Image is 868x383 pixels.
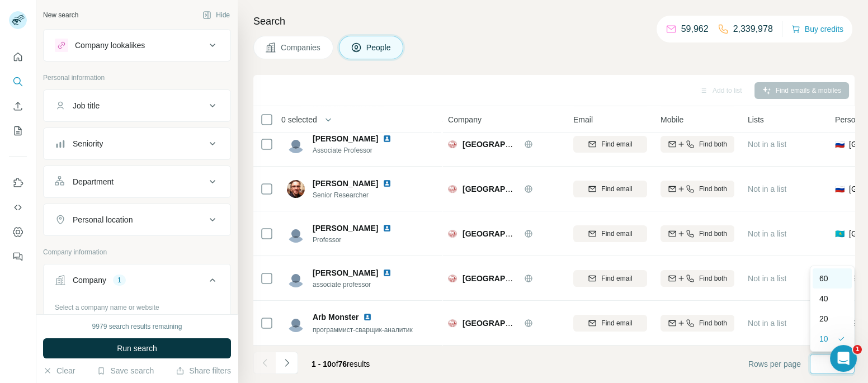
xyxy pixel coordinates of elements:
img: Avatar [287,269,305,287]
span: 🇷🇺 [835,139,845,150]
p: 60 [819,273,828,284]
img: Logo of Novosibirsk State Technical University [448,319,457,328]
p: 2,339,978 [733,22,773,36]
button: Company lookalikes [44,32,230,59]
img: Logo of Novosibirsk State Technical University [448,140,457,149]
img: Logo of Novosibirsk State Technical University [448,274,457,283]
span: Find both [699,318,727,328]
span: Find both [699,229,727,239]
button: Find email [573,270,647,287]
div: Personal location [73,214,133,225]
img: LinkedIn logo [383,179,391,188]
button: Job title [44,92,230,119]
span: Not in a list [748,274,786,283]
span: 0 selected [281,114,317,125]
span: results [312,360,370,368]
span: [GEOGRAPHIC_DATA] [463,185,546,193]
img: Logo of Novosibirsk State Technical University [448,185,457,193]
span: People [366,42,392,53]
img: LinkedIn logo [363,313,372,321]
img: LinkedIn logo [383,134,391,143]
div: Company lookalikes [75,40,145,51]
button: Share filters [176,365,231,376]
span: Find both [699,273,727,283]
button: Feedback [9,247,27,267]
img: Avatar [287,180,305,198]
button: Enrich CSV [9,96,27,116]
span: Find email [601,184,632,194]
img: Logo of Novosibirsk State Technical University [448,229,457,238]
span: Find email [601,273,632,283]
span: Company [448,114,482,125]
p: 40 [819,293,828,304]
span: Run search [117,343,157,354]
span: [PERSON_NAME] [313,267,378,278]
button: Search [9,72,27,92]
button: Find both [661,270,734,287]
span: Companies [281,42,322,53]
iframe: Intercom live chat [830,345,857,372]
span: Not in a list [748,185,786,193]
button: Find email [573,136,647,153]
button: Department [44,168,230,195]
button: Save search [97,365,154,376]
span: 76 [338,360,347,368]
span: Find both [699,184,727,194]
p: 10 [819,333,828,344]
p: 59,962 [681,22,709,36]
p: Personal information [43,73,231,83]
img: LinkedIn logo [383,268,391,277]
span: [PERSON_NAME] [313,178,378,189]
button: Use Surfe API [9,197,27,217]
p: Company information [43,247,231,257]
span: Email [573,114,593,125]
span: [GEOGRAPHIC_DATA] [463,140,546,149]
div: New search [43,10,78,20]
span: 🇰🇿 [835,228,845,239]
span: Find email [601,139,632,149]
div: Company [73,275,106,286]
h4: Search [253,13,855,29]
button: Find both [661,136,734,153]
button: Company1 [44,267,230,298]
div: Department [73,176,114,187]
span: associate professor [313,280,396,290]
button: Quick start [9,47,27,67]
span: [GEOGRAPHIC_DATA] [463,229,546,238]
span: Rows per page [748,358,801,370]
span: [GEOGRAPHIC_DATA] [463,319,546,328]
img: Avatar [287,314,305,332]
button: Navigate to next page [276,352,298,374]
button: Buy credits [791,21,843,37]
div: Select a company name or website [55,298,219,313]
span: [PERSON_NAME] [313,133,378,144]
button: Find email [573,225,647,242]
button: Find both [661,315,734,332]
button: Hide [195,7,238,23]
span: 1 - 10 [312,360,332,368]
span: Mobile [661,114,683,125]
button: Find email [573,315,647,332]
button: Find both [661,181,734,197]
span: [GEOGRAPHIC_DATA] [463,274,546,283]
span: программист-сварщик-аналитик [313,326,413,334]
span: Find both [699,139,727,149]
img: Avatar [287,135,305,153]
span: Arb Monster [313,311,358,323]
span: Senior Researcher [313,190,396,200]
span: Find email [601,318,632,328]
span: Not in a list [748,319,786,328]
button: Find email [573,181,647,197]
div: Job title [73,100,100,111]
span: Find email [601,229,632,239]
span: [PERSON_NAME] [313,223,378,234]
button: Run search [43,338,231,358]
img: Avatar [287,225,305,243]
div: Seniority [73,138,103,149]
span: Lists [748,114,764,125]
span: Associate Professor [313,145,396,155]
button: Personal location [44,206,230,233]
button: Find both [661,225,734,242]
span: 🇷🇺 [835,183,845,195]
button: Use Surfe on LinkedIn [9,173,27,193]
